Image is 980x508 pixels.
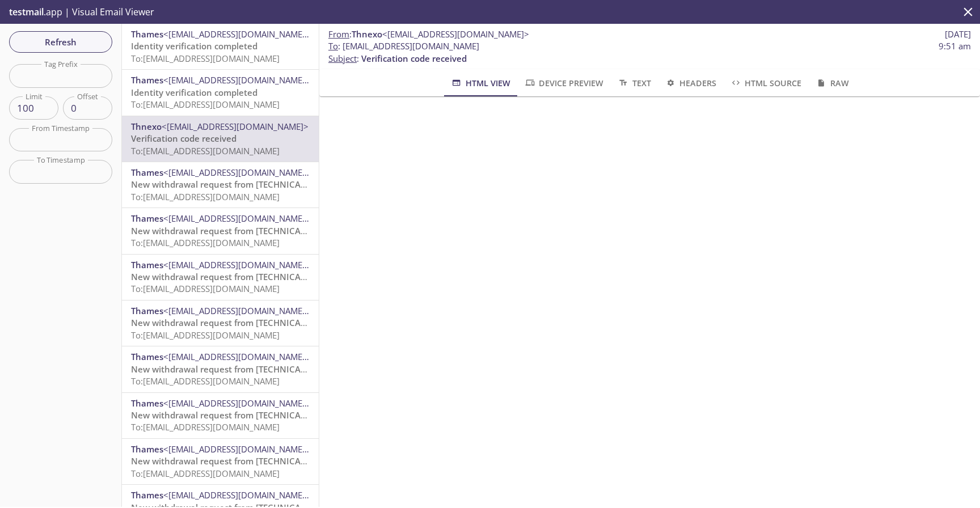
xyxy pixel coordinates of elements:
span: New withdrawal request from [TECHNICAL_ID] - (CET) [131,271,348,282]
span: Identity verification completed [131,40,257,52]
span: New withdrawal request from [TECHNICAL_ID] - (CET) [131,225,348,236]
span: Thnexo [131,121,162,132]
span: Verification code received [361,53,467,64]
span: <[EMAIL_ADDRESS][DOMAIN_NAME]> [162,121,309,132]
span: New withdrawal request from [TECHNICAL_ID] - (CET) [131,409,348,421]
span: Refresh [18,35,103,49]
span: Device Preview [524,76,603,90]
span: HTML View [450,76,510,90]
span: <[EMAIL_ADDRESS][DOMAIN_NAME]> [163,259,310,270]
span: New withdrawal request from [TECHNICAL_ID] - (CET) [131,363,348,375]
div: Thames<[EMAIL_ADDRESS][DOMAIN_NAME]>New withdrawal request from [TECHNICAL_ID] - (CET)To:[EMAIL_A... [122,439,319,484]
span: : [EMAIL_ADDRESS][DOMAIN_NAME] [328,40,479,52]
span: To: [EMAIL_ADDRESS][DOMAIN_NAME] [131,375,280,387]
span: <[EMAIL_ADDRESS][DOMAIN_NAME]> [163,489,310,501]
span: Thames [131,213,163,224]
span: <[EMAIL_ADDRESS][DOMAIN_NAME]> [163,213,310,224]
span: 9:51 am [939,40,971,52]
span: Thames [131,443,163,455]
span: Thnexo [352,28,382,40]
span: From [328,28,349,40]
span: Identity verification completed [131,87,257,98]
span: HTML Source [730,76,801,90]
span: Text [617,76,650,90]
div: Thames<[EMAIL_ADDRESS][DOMAIN_NAME]>New withdrawal request from [TECHNICAL_ID] - (CET)To:[EMAIL_A... [122,162,319,208]
span: To: [EMAIL_ADDRESS][DOMAIN_NAME] [131,468,280,479]
span: <[EMAIL_ADDRESS][DOMAIN_NAME]> [382,28,529,40]
span: <[EMAIL_ADDRESS][DOMAIN_NAME]> [163,28,310,40]
span: <[EMAIL_ADDRESS][DOMAIN_NAME]> [163,443,310,455]
span: To: [EMAIL_ADDRESS][DOMAIN_NAME] [131,99,280,110]
span: Thames [131,167,163,178]
span: Verification code received [131,133,236,144]
div: Thames<[EMAIL_ADDRESS][DOMAIN_NAME]>Identity verification completedTo:[EMAIL_ADDRESS][DOMAIN_NAME] [122,70,319,115]
span: To: [EMAIL_ADDRESS][DOMAIN_NAME] [131,329,280,341]
span: Thames [131,28,163,40]
span: To: [EMAIL_ADDRESS][DOMAIN_NAME] [131,237,280,248]
span: Thames [131,259,163,270]
p: : [328,40,971,65]
span: Thames [131,305,163,316]
span: testmail [9,6,44,18]
div: Thames<[EMAIL_ADDRESS][DOMAIN_NAME]>New withdrawal request from [TECHNICAL_ID] - (CET)To:[EMAIL_A... [122,300,319,346]
button: Refresh [9,31,112,53]
div: Thames<[EMAIL_ADDRESS][DOMAIN_NAME]>New withdrawal request from [TECHNICAL_ID] - (CET)To:[EMAIL_A... [122,346,319,392]
span: To [328,40,338,52]
span: Thames [131,351,163,362]
div: Thnexo<[EMAIL_ADDRESS][DOMAIN_NAME]>Verification code receivedTo:[EMAIL_ADDRESS][DOMAIN_NAME] [122,116,319,162]
span: <[EMAIL_ADDRESS][DOMAIN_NAME]> [163,397,310,409]
span: Thames [131,74,163,86]
div: Thames<[EMAIL_ADDRESS][DOMAIN_NAME]>New withdrawal request from [TECHNICAL_ID] - (CET)To:[EMAIL_A... [122,393,319,438]
span: To: [EMAIL_ADDRESS][DOMAIN_NAME] [131,145,280,156]
span: New withdrawal request from [TECHNICAL_ID] - (CET) [131,317,348,328]
span: Raw [815,76,848,90]
span: To: [EMAIL_ADDRESS][DOMAIN_NAME] [131,283,280,294]
span: To: [EMAIL_ADDRESS][DOMAIN_NAME] [131,191,280,202]
span: New withdrawal request from [TECHNICAL_ID] - (CET) [131,455,348,467]
span: <[EMAIL_ADDRESS][DOMAIN_NAME]> [163,74,310,86]
span: New withdrawal request from [TECHNICAL_ID] - (CET) [131,179,348,190]
div: Thames<[EMAIL_ADDRESS][DOMAIN_NAME]>New withdrawal request from [TECHNICAL_ID] - (CET)To:[EMAIL_A... [122,208,319,253]
div: Thames<[EMAIL_ADDRESS][DOMAIN_NAME]>Identity verification completedTo:[EMAIL_ADDRESS][DOMAIN_NAME] [122,24,319,69]
span: To: [EMAIL_ADDRESS][DOMAIN_NAME] [131,421,280,433]
span: [DATE] [945,28,971,40]
span: Subject [328,53,357,64]
span: : [328,28,529,40]
span: <[EMAIL_ADDRESS][DOMAIN_NAME]> [163,305,310,316]
div: Thames<[EMAIL_ADDRESS][DOMAIN_NAME]>New withdrawal request from [TECHNICAL_ID] - (CET)To:[EMAIL_A... [122,255,319,300]
span: Thames [131,489,163,501]
span: <[EMAIL_ADDRESS][DOMAIN_NAME]> [163,167,310,178]
span: Headers [665,76,716,90]
span: <[EMAIL_ADDRESS][DOMAIN_NAME]> [163,351,310,362]
span: Thames [131,397,163,409]
span: To: [EMAIL_ADDRESS][DOMAIN_NAME] [131,53,280,64]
